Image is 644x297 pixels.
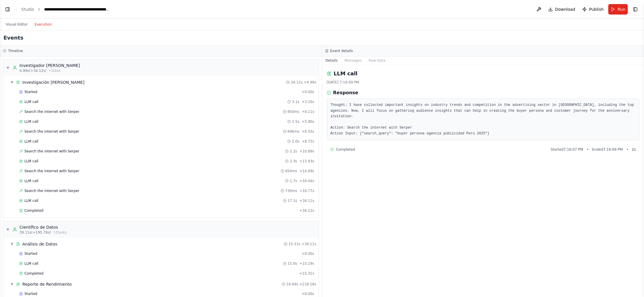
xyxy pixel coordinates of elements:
[299,188,314,193] span: + 16.77s
[330,49,353,53] h3: Event details
[304,80,316,85] span: + 4.99s
[285,169,297,173] span: 654ms
[302,119,314,124] span: + 5.80s
[288,242,300,246] span: 15.31s
[24,198,38,203] span: LLM call
[10,80,14,85] span: ▼
[8,49,23,53] h3: Timeline
[580,4,606,15] button: Publish
[24,188,79,193] span: Search the internet with Serper
[586,147,589,152] span: •
[19,68,46,73] span: 4.99s (+34.12s)
[24,159,38,163] span: LLM call
[24,149,79,154] span: Search the internet with Serper
[288,198,297,203] span: 17.1s
[24,139,38,144] span: LLM call
[24,271,43,276] span: Completed
[292,139,299,144] span: 2.0s
[299,271,314,276] span: + 15.31s
[618,6,625,12] span: Run
[286,282,298,287] span: 16.69s
[299,179,314,183] span: + 16.04s
[299,149,314,154] span: + 10.89s
[302,242,316,246] span: + 39.11s
[22,241,57,247] div: Análisis de Datos
[302,139,314,144] span: + 8.72s
[546,4,578,15] button: Download
[3,5,12,13] button: Show left sidebar
[333,89,358,96] h3: Response
[632,147,636,152] span: 2 s
[21,7,34,12] a: Studio
[341,56,365,65] button: Messages
[302,251,314,256] span: + 0.00s
[6,227,10,232] span: ▼
[24,251,37,256] span: Started
[292,99,299,104] span: 3.1s
[334,70,358,78] h2: LLM call
[288,129,299,134] span: 646ms
[299,169,314,173] span: + 14.09s
[53,230,67,235] span: • 2 task s
[6,65,10,70] span: ▼
[285,188,297,193] span: 730ms
[24,208,43,213] span: Completed
[49,68,60,73] span: • 1 task
[550,147,583,152] span: Started 7:16:07 PM
[24,109,79,114] span: Search the internet with Serper
[19,63,80,68] div: Investigador [PERSON_NAME]
[302,99,314,104] span: + 3.16s
[299,261,314,266] span: + 15.19s
[322,56,341,65] button: Details
[299,198,314,203] span: + 34.11s
[291,80,303,85] span: 34.12s
[299,208,314,213] span: + 34.12s
[24,291,37,296] span: Started
[336,147,355,152] span: Completed
[24,129,79,134] span: Search the internet with Serper
[19,230,51,235] span: 39.11s (+195.76s)
[288,261,297,266] span: 15.0s
[2,21,31,28] button: Visual Editor
[22,79,85,85] div: Investigación [PERSON_NAME]
[592,147,623,152] span: Ended 7:16:09 PM
[10,282,14,287] span: ▼
[21,6,110,12] nav: breadcrumb
[626,147,628,152] span: •
[302,291,314,296] span: + 0.00s
[19,224,67,230] div: Científico de Datos
[288,109,299,114] span: 850ms
[24,99,38,104] span: LLM call
[302,90,314,94] span: + 0.00s
[555,6,575,12] span: Download
[24,169,79,173] span: Search the internet with Serper
[290,159,297,163] span: 2.3s
[331,102,636,136] pre: Thought: I have collected important insights on industry trends and competition in the advertisin...
[608,4,628,15] button: Run
[24,261,38,266] span: LLM call
[327,80,640,85] div: [DATE] 7:16:09 PM
[302,129,314,134] span: + 6.55s
[299,159,314,163] span: + 13.43s
[24,119,38,124] span: LLM call
[22,281,72,287] div: Reporte de Rendimiento
[10,242,14,246] span: ▼
[290,179,297,183] span: 1.7s
[290,149,297,154] span: 2.2s
[24,90,37,94] span: Started
[31,21,55,28] button: Execution
[631,5,639,13] button: Show right sidebar
[365,56,389,65] button: Raw Data
[24,179,38,183] span: LLM call
[589,6,604,12] span: Publish
[302,109,314,114] span: + 4.11s
[3,34,23,42] h2: Events
[299,282,316,287] span: + 218.18s
[292,119,299,124] span: 1.5s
